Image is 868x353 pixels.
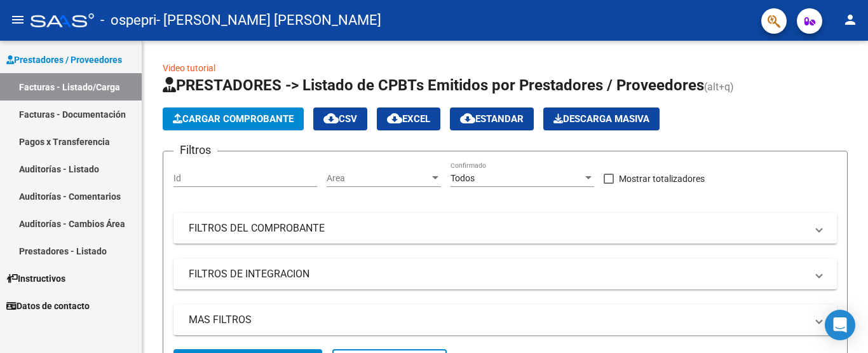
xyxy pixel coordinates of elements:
[387,113,430,125] span: EXCEL
[100,6,156,34] span: - ospepri
[460,113,524,125] span: Estandar
[163,76,704,94] span: PRESTADORES -> Listado de CPBTs Emitidos por Prestadores / Proveedores
[6,272,65,286] span: Instructivos
[189,313,806,327] mat-panel-title: MAS FILTROS
[6,299,90,313] span: Datos de contacto
[553,113,649,125] span: Descarga Masiva
[173,259,837,289] mat-expansion-panel-header: FILTROS DE INTEGRACION
[10,12,25,27] mat-icon: menu
[460,111,475,126] mat-icon: cloud_download
[825,310,855,340] div: Open Intercom Messenger
[543,107,660,130] button: Descarga Masiva
[451,173,475,183] span: Todos
[173,113,294,125] span: Cargar Comprobante
[704,81,734,93] span: (alt+q)
[543,107,660,130] app-download-masive: Descarga masiva de comprobantes (adjuntos)
[6,53,122,67] span: Prestadores / Proveedores
[313,107,367,130] button: CSV
[189,267,806,281] mat-panel-title: FILTROS DE INTEGRACION
[327,173,430,184] span: Area
[450,107,534,130] button: Estandar
[843,12,858,27] mat-icon: person
[323,111,339,126] mat-icon: cloud_download
[323,113,357,125] span: CSV
[173,305,837,335] mat-expansion-panel-header: MAS FILTROS
[387,111,402,126] mat-icon: cloud_download
[189,221,806,235] mat-panel-title: FILTROS DEL COMPROBANTE
[619,171,705,186] span: Mostrar totalizadores
[173,141,217,159] h3: Filtros
[163,63,215,73] a: Video tutorial
[377,107,440,130] button: EXCEL
[173,213,837,244] mat-expansion-panel-header: FILTROS DEL COMPROBANTE
[163,107,304,130] button: Cargar Comprobante
[156,6,381,34] span: - [PERSON_NAME] [PERSON_NAME]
